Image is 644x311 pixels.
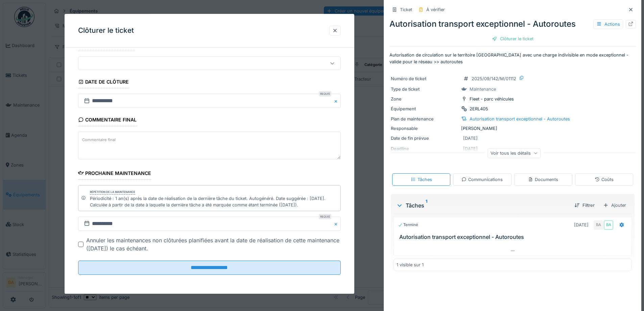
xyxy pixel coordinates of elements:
[319,91,331,97] div: Requis
[600,200,629,210] div: Ajouter
[426,201,427,209] sup: 1
[426,6,445,13] div: À vérifier
[572,201,597,210] div: Filtrer
[391,106,458,112] div: Équipement
[78,77,129,89] div: Date de clôture
[391,96,458,102] div: Zone
[528,176,558,183] div: Documents
[81,136,117,144] label: Commentaire final
[399,234,629,240] h3: Autorisation transport exceptionnel - Autoroutes
[391,116,458,122] div: Plan de maintenance
[333,94,341,108] button: Close
[470,96,514,102] div: Fleet - parc véhicules
[391,135,458,141] div: Date de fin prévue
[574,222,589,228] div: [DATE]
[90,190,135,195] div: Répétition de la maintenance
[78,26,134,35] h3: Clôturer le ticket
[604,220,613,230] div: BA
[463,135,478,141] div: [DATE]
[461,176,503,183] div: Communications
[391,125,635,132] div: [PERSON_NAME]
[594,220,603,230] div: BA
[78,40,135,51] div: Code d'imputation
[391,75,458,82] div: Numéro de ticket
[86,237,341,253] div: Annuler les maintenances non clôturées planifiées avant la date de réalisation de cette maintenan...
[489,34,536,43] div: Clôturer le ticket
[391,86,458,92] div: Type de ticket
[470,116,570,122] div: Autorisation transport exceptionnel - Autoroutes
[389,52,636,65] p: Autorisation de circulation sur le territoire [GEOGRAPHIC_DATA] avec une charge indivisible en mo...
[595,176,614,183] div: Coûts
[78,115,137,127] div: Commentaire final
[487,148,541,158] div: Voir tous les détails
[90,195,338,208] div: Périodicité : 1 an(s) après la date de réalisation de la dernière tâche du ticket. Autogénéré. Da...
[78,168,151,180] div: Prochaine maintenance
[472,75,516,82] div: 2025/09/142/M/01112
[396,201,569,209] div: Tâches
[391,125,458,132] div: Responsable
[593,19,623,29] div: Actions
[397,262,424,268] div: 1 visible sur 1
[470,106,488,112] div: 2ERL405
[470,86,496,92] div: Maintenance
[389,18,636,30] div: Autorisation transport exceptionnel - Autoroutes
[400,6,412,13] div: Ticket
[333,217,341,231] button: Close
[398,222,418,228] div: Terminé
[411,176,432,183] div: Tâches
[319,214,331,220] div: Requis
